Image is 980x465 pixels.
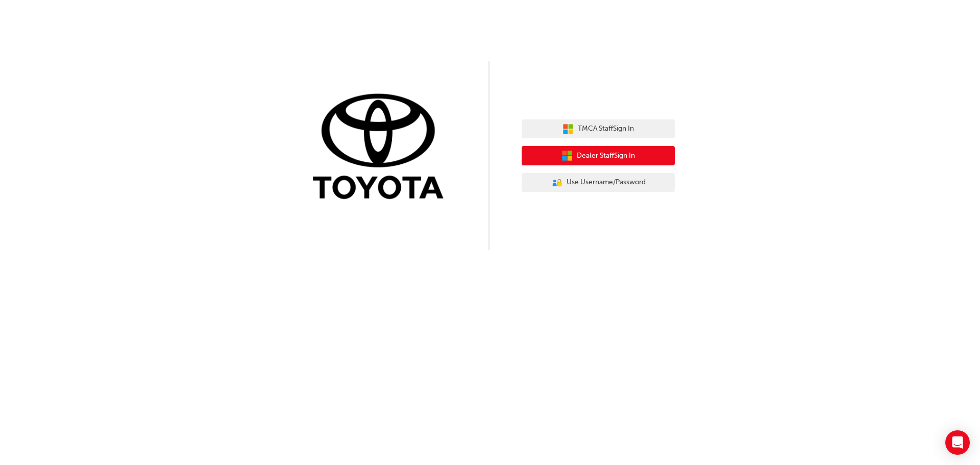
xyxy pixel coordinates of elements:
[567,177,646,188] span: Use Username/Password
[578,123,634,135] span: TMCA Staff Sign In
[305,91,458,204] img: Trak
[522,173,675,192] button: Use Username/Password
[945,430,970,455] div: Open Intercom Messenger
[522,146,675,165] button: Dealer StaffSign In
[522,119,675,139] button: TMCA StaffSign In
[577,150,635,162] span: Dealer Staff Sign In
